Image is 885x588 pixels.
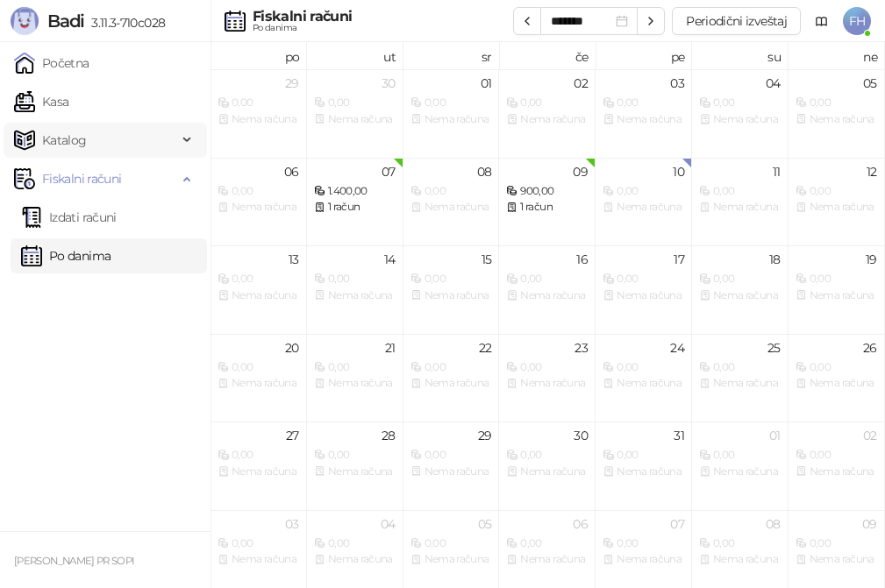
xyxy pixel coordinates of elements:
div: 23 [575,342,588,354]
td: 2025-10-11 [692,158,789,246]
td: 2025-10-20 [211,334,307,422]
td: 2025-10-15 [403,245,500,334]
td: 2025-10-16 [499,245,596,334]
div: 05 [863,77,877,89]
div: 28 [382,429,396,442]
a: Početna [14,46,89,81]
div: 0,00 [218,183,299,200]
div: 0,00 [796,183,877,200]
div: 1.400,00 [314,183,396,200]
td: 2025-11-01 [692,422,789,510]
div: 26 [863,342,877,354]
div: 09 [573,166,588,178]
div: Nema računa [314,464,396,480]
td: 2025-10-02 [499,69,596,158]
div: 0,00 [218,447,299,464]
div: Fiskalni računi [253,10,352,24]
td: 2025-10-28 [307,422,403,510]
div: 16 [576,253,588,266]
div: Nema računa [603,375,684,392]
div: 0,00 [314,359,396,376]
div: 0,00 [699,271,781,287]
div: Nema računa [603,199,684,216]
div: Nema računa [218,375,299,392]
div: 0,00 [796,447,877,464]
div: Nema računa [506,375,588,392]
div: Nema računa [506,287,588,304]
div: 09 [862,518,877,530]
div: 0,00 [314,271,396,287]
div: Nema računa [506,551,588,568]
div: 07 [670,518,684,530]
div: Nema računa [410,199,492,216]
a: Dokumentacija [808,7,836,35]
td: 2025-10-26 [789,334,885,422]
td: 2025-10-07 [307,158,403,246]
div: 0,00 [699,447,781,464]
div: Nema računa [796,199,877,216]
div: Po danima [253,24,352,32]
button: Periodični izveštaj [672,7,801,35]
td: 2025-11-02 [789,422,885,510]
td: 2025-10-08 [403,158,500,246]
td: 2025-10-21 [307,334,403,422]
div: 19 [866,253,877,266]
div: Nema računa [699,375,781,392]
td: 2025-10-03 [596,69,692,158]
div: 0,00 [603,95,684,111]
span: Badi [47,11,84,32]
div: 0,00 [506,271,588,287]
div: 14 [384,253,396,266]
div: 900,00 [506,183,588,200]
div: 0,00 [796,359,877,376]
div: 01 [481,77,492,89]
div: 20 [285,342,299,354]
div: 18 [769,253,781,266]
div: 0,00 [796,271,877,287]
td: 2025-10-24 [596,334,692,422]
img: Logo [11,7,39,35]
div: Nema računa [410,464,492,480]
div: 0,00 [410,447,492,464]
div: Nema računa [796,111,877,128]
div: 0,00 [506,447,588,464]
div: 05 [478,518,492,530]
div: Nema računa [796,375,877,392]
div: Nema računa [218,199,299,216]
div: 0,00 [218,535,299,552]
div: Nema računa [603,551,684,568]
div: 0,00 [699,95,781,111]
div: 0,00 [314,447,396,464]
div: Nema računa [699,111,781,128]
div: Nema računa [314,111,396,128]
div: 29 [478,429,492,442]
div: 10 [673,166,684,178]
th: pe [596,42,692,69]
div: 31 [674,429,684,442]
td: 2025-10-06 [211,158,307,246]
div: 0,00 [603,271,684,287]
div: Nema računa [410,111,492,128]
div: Nema računa [410,287,492,304]
div: Nema računa [218,464,299,480]
div: 30 [574,429,588,442]
td: 2025-10-18 [692,245,789,334]
td: 2025-10-25 [692,334,789,422]
div: 03 [670,77,684,89]
div: 08 [477,166,492,178]
div: Nema računa [699,464,781,480]
div: 07 [382,166,396,178]
div: Nema računa [506,111,588,128]
div: 13 [289,253,299,266]
div: 0,00 [603,535,684,552]
div: Nema računa [603,287,684,304]
div: 06 [573,518,588,530]
div: Nema računa [218,287,299,304]
div: Nema računa [218,551,299,568]
div: 04 [766,77,781,89]
div: 02 [574,77,588,89]
div: 30 [382,77,396,89]
div: 0,00 [218,271,299,287]
div: 06 [284,166,299,178]
div: Nema računa [796,551,877,568]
